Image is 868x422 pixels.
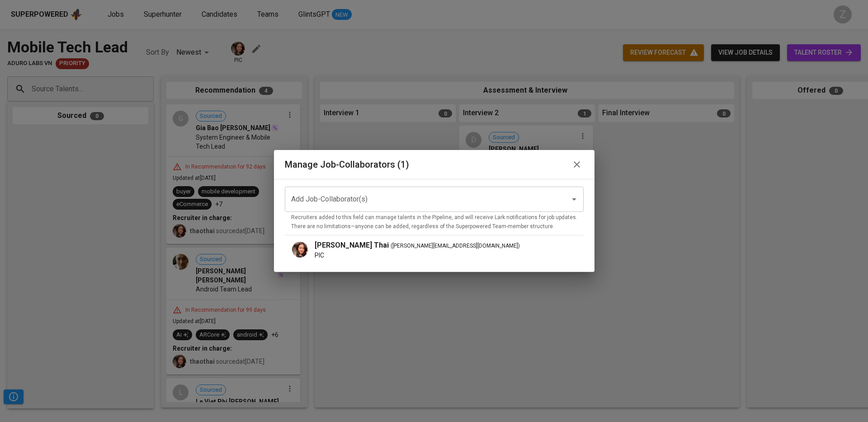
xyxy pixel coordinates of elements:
[292,242,308,258] img: thao.thai@glints.com
[568,193,580,206] button: Open
[285,157,409,172] h6: Manage Job-Collaborators (1)
[315,241,389,249] b: [PERSON_NAME] Thai
[315,251,584,260] p: PIC
[391,242,520,251] span: ( [PERSON_NAME][EMAIL_ADDRESS][DOMAIN_NAME] )
[291,213,577,231] p: Recruiters added to this field can manage talents in the Pipeline, and will receive Lark notifica...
